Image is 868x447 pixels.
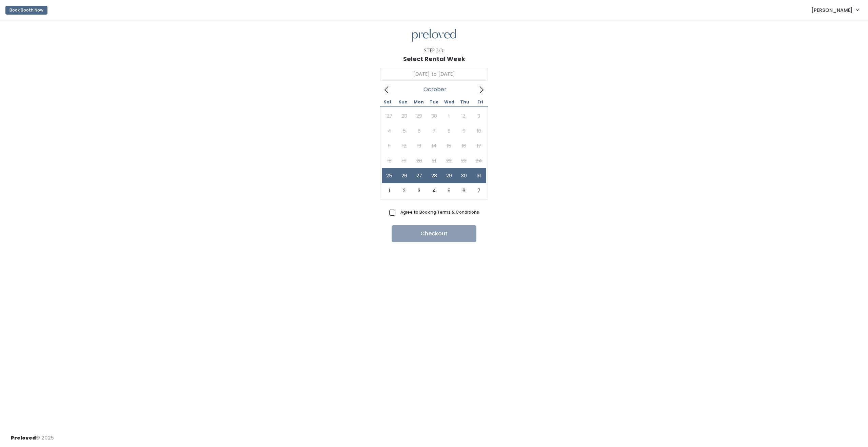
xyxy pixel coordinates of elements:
[5,3,47,18] a: Book Booth Now
[473,100,488,104] span: Fri
[380,100,395,104] span: Sat
[412,29,456,42] img: preloved logo
[426,100,441,104] span: Tue
[427,183,441,198] span: November 4, 2025
[403,56,465,62] h1: Select Rental Week
[427,168,441,183] span: October 28, 2025
[457,100,472,104] span: Thu
[412,168,427,183] span: October 27, 2025
[471,183,486,198] span: November 7, 2025
[11,429,54,442] div: © 2025
[424,47,445,54] div: Step 3/3:
[382,183,397,198] span: November 1, 2025
[392,225,476,242] button: Checkout
[423,88,447,91] span: October
[397,183,412,198] span: November 2, 2025
[456,183,471,198] span: November 6, 2025
[811,6,853,14] span: [PERSON_NAME]
[411,100,426,104] span: Mon
[397,168,412,183] span: October 26, 2025
[400,209,479,215] a: Agree to Booking Terms & Conditions
[412,183,427,198] span: November 3, 2025
[5,6,47,15] button: Book Booth Now
[441,168,456,183] span: October 29, 2025
[380,68,488,81] input: Select week
[11,434,36,441] span: Preloved
[456,168,471,183] span: October 30, 2025
[382,168,397,183] span: October 25, 2025
[395,100,411,104] span: Sun
[442,100,457,104] span: Wed
[471,168,486,183] span: October 31, 2025
[805,3,865,17] a: [PERSON_NAME]
[441,183,456,198] span: November 5, 2025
